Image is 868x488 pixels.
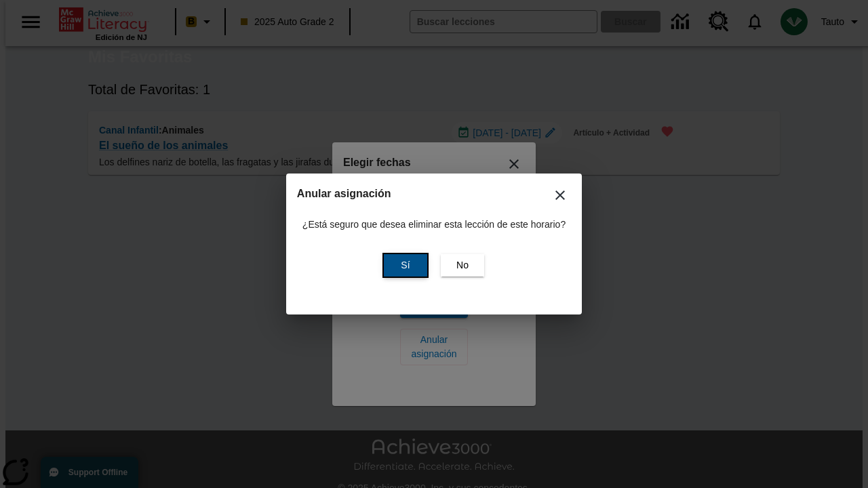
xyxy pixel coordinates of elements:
[302,218,566,232] p: ¿Está seguro que desea eliminar esta lección de este horario?
[401,258,410,272] span: Sí
[544,179,576,211] button: Cerrar
[441,254,484,277] button: No
[456,258,469,272] span: No
[297,184,571,203] h2: Anular asignación
[384,254,427,277] button: Sí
